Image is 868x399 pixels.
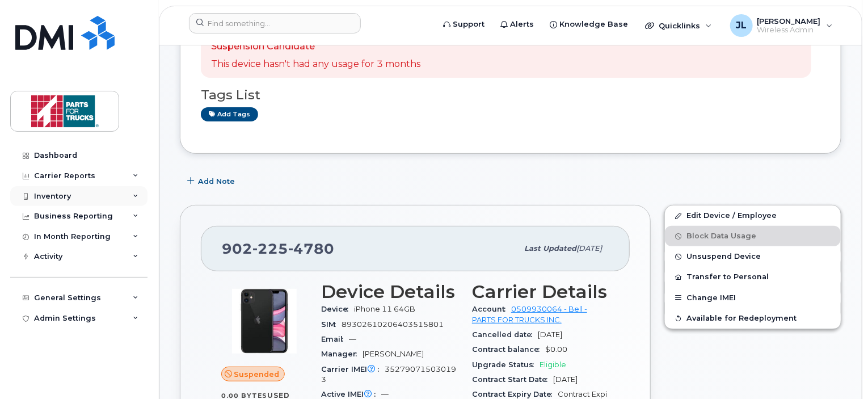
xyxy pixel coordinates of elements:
[472,282,609,302] h3: Carrier Details
[321,320,342,329] span: SIM
[321,305,354,313] span: Device
[722,14,841,37] div: Jessica Lam
[524,244,576,253] span: Last updated
[637,14,720,37] div: Quicklinks
[472,375,553,384] span: Contract Start Date
[201,107,258,121] a: Add tags
[553,375,578,384] span: [DATE]
[222,240,334,257] span: 902
[180,171,245,191] button: Add Note
[540,360,566,369] span: Eligible
[321,365,385,373] span: Carrier IMEI
[381,390,389,398] span: —
[576,244,602,253] span: [DATE]
[686,253,761,261] span: Unsuspend Device
[321,282,458,302] h3: Device Details
[736,19,747,32] span: JL
[321,365,456,384] span: 352790715030193
[510,19,534,30] span: Alerts
[538,330,562,339] span: [DATE]
[472,305,511,313] span: Account
[321,335,349,343] span: Email
[757,16,821,26] span: [PERSON_NAME]
[435,13,492,36] a: Support
[472,305,587,324] a: 0509930064 - Bell - PARTS FOR TRUCKS INC.
[665,226,841,246] button: Block Data Usage
[545,345,567,354] span: $0.00
[321,350,363,358] span: Manager
[542,13,636,36] a: Knowledge Base
[453,19,484,30] span: Support
[665,267,841,287] button: Transfer to Personal
[472,360,540,369] span: Upgrade Status
[198,176,235,187] span: Add Note
[472,390,558,398] span: Contract Expiry Date
[252,240,288,257] span: 225
[665,205,841,226] a: Edit Device / Employee
[349,335,356,343] span: —
[686,314,797,322] span: Available for Redeployment
[189,13,361,33] input: Find something...
[234,369,280,380] span: Suspended
[472,330,538,339] span: Cancelled date
[288,240,334,257] span: 4780
[342,320,444,329] span: 89302610206403515801
[659,21,700,30] span: Quicklinks
[665,288,841,308] button: Change IMEI
[363,350,424,358] span: [PERSON_NAME]
[472,345,545,354] span: Contract balance
[211,58,420,71] p: This device hasn't had any usage for 3 months
[211,40,420,53] p: Suspension Candidate
[665,308,841,329] button: Available for Redeployment
[230,287,298,355] img: iPhone_11.jpg
[321,390,381,398] span: Active IMEI
[492,13,542,36] a: Alerts
[559,19,628,30] span: Knowledge Base
[757,26,821,35] span: Wireless Admin
[201,88,820,102] h3: Tags List
[354,305,415,313] span: iPhone 11 64GB
[665,246,841,267] button: Unsuspend Device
